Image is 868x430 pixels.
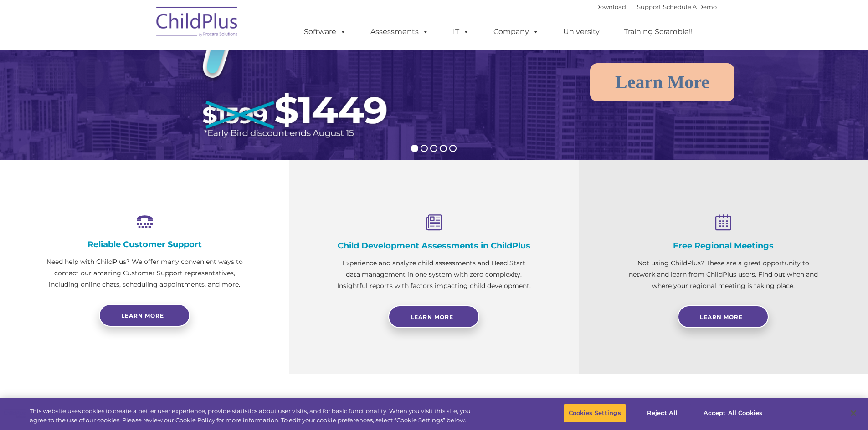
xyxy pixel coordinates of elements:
a: Learn more [99,304,190,327]
div: This website uses cookies to create a better user experience, provide statistics about user visit... [30,407,478,425]
span: Last name [127,60,154,67]
a: Software [295,23,355,41]
img: ChildPlus by Procare Solutions [152,0,243,46]
a: Download [595,3,626,10]
a: University [554,23,609,41]
h4: Reliable Customer Support [46,239,244,249]
a: Training Scramble!! [615,23,702,41]
h4: Free Regional Meetings [624,241,822,251]
button: Close [843,403,863,423]
h4: Child Development Assessments in ChildPlus [335,241,533,251]
a: Schedule A Demo [663,3,717,10]
p: Not using ChildPlus? These are a great opportunity to network and learn from ChildPlus users. Fin... [624,258,822,292]
a: Learn More [590,63,734,101]
a: Learn More [388,305,479,328]
p: Need help with ChildPlus? We offer many convenient ways to contact our amazing Customer Support r... [46,256,244,290]
a: Assessments [361,23,438,41]
p: Experience and analyze child assessments and Head Start data management in one system with zero c... [335,258,533,292]
font: | [595,3,717,10]
a: IT [444,23,478,41]
span: Phone number [127,97,165,104]
a: Company [484,23,548,41]
a: Learn More [678,305,769,328]
span: Learn More [700,314,743,320]
button: Cookies Settings [564,404,626,423]
button: Reject All [634,404,691,423]
button: Accept All Cookies [699,404,767,423]
span: Learn more [121,312,164,319]
span: Learn More [411,314,453,320]
a: Support [637,3,661,10]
